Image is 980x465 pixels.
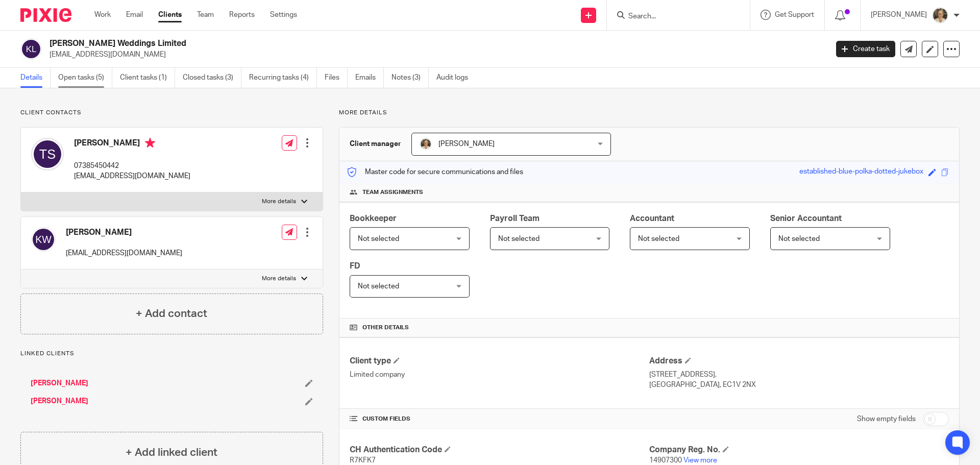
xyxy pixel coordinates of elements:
[799,166,923,178] div: established-blue-polka-dotted-jukebox
[339,109,960,117] p: More details
[358,235,399,242] span: Not selected
[775,11,814,18] span: Get Support
[262,275,296,283] p: More details
[649,457,682,464] span: 14907300
[20,68,51,88] a: Details
[932,7,948,23] img: Pete%20with%20glasses.jpg
[362,324,409,332] span: Other details
[420,138,432,150] img: Pete%20with%20glasses.jpg
[20,38,42,60] img: svg%3E
[355,68,384,88] a: Emails
[31,227,56,252] img: svg%3E
[120,68,175,88] a: Client tasks (1)
[362,188,423,197] span: Team assignments
[20,8,71,22] img: Pixie
[50,50,821,60] p: [EMAIL_ADDRESS][DOMAIN_NAME]
[649,380,949,390] p: [GEOGRAPHIC_DATA], EC1V 2NX
[498,235,540,242] span: Not selected
[638,235,679,242] span: Not selected
[20,109,323,117] p: Client contacts
[857,414,916,424] label: Show empty fields
[627,12,719,21] input: Search
[50,38,667,49] h2: [PERSON_NAME] Weddings Limited
[649,370,949,380] p: [STREET_ADDRESS],
[871,10,927,20] p: [PERSON_NAME]
[262,198,296,206] p: More details
[391,68,429,88] a: Notes (3)
[350,445,649,455] h4: CH Authentication Code
[630,214,674,223] span: Accountant
[249,68,317,88] a: Recurring tasks (4)
[126,445,217,460] h4: + Add linked client
[350,370,649,380] p: Limited company
[145,138,155,148] i: Primary
[649,356,949,366] h4: Address
[158,10,182,20] a: Clients
[197,10,214,20] a: Team
[836,41,895,57] a: Create task
[358,283,399,290] span: Not selected
[66,248,182,258] p: [EMAIL_ADDRESS][DOMAIN_NAME]
[778,235,820,242] span: Not selected
[229,10,255,20] a: Reports
[683,457,717,464] a: View more
[58,68,112,88] a: Open tasks (5)
[350,415,649,423] h4: CUSTOM FIELDS
[347,167,523,177] p: Master code for secure communications and files
[31,138,64,170] img: svg%3E
[436,68,476,88] a: Audit logs
[350,139,401,149] h3: Client manager
[31,378,88,388] a: [PERSON_NAME]
[770,214,842,223] span: Senior Accountant
[31,396,88,406] a: [PERSON_NAME]
[74,171,190,181] p: [EMAIL_ADDRESS][DOMAIN_NAME]
[350,262,360,270] span: FD
[350,356,649,366] h4: Client type
[270,10,297,20] a: Settings
[74,138,190,151] h4: [PERSON_NAME]
[438,140,495,148] span: [PERSON_NAME]
[94,10,111,20] a: Work
[20,350,323,358] p: Linked clients
[325,68,348,88] a: Files
[136,306,207,322] h4: + Add contact
[649,445,949,455] h4: Company Reg. No.
[350,214,397,223] span: Bookkeeper
[126,10,143,20] a: Email
[183,68,241,88] a: Closed tasks (3)
[74,161,190,171] p: 07385450442
[490,214,540,223] span: Payroll Team
[66,227,182,238] h4: [PERSON_NAME]
[350,457,376,464] span: R7KFK7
